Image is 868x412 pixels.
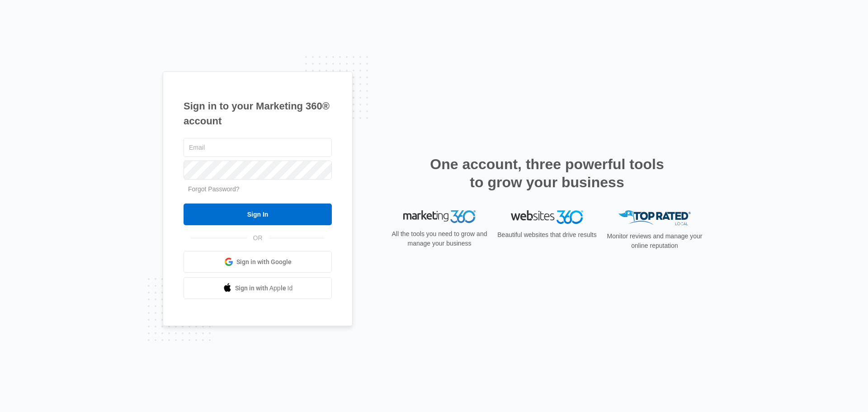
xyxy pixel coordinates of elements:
[618,210,691,225] img: Top Rated Local
[188,185,240,193] a: Forgot Password?
[496,230,598,240] p: Beautiful websites that drive results
[604,232,705,251] p: Monitor reviews and manage your online reputation
[184,251,332,273] a: Sign in with Google
[184,138,332,157] input: Email
[389,229,490,248] p: All the tools you need to grow and manage your business
[184,204,332,225] input: Sign In
[236,257,292,267] span: Sign in with Google
[511,210,583,223] img: Websites 360
[184,277,332,299] a: Sign in with Apple Id
[427,155,667,191] h2: One account, three powerful tools to grow your business
[403,210,476,223] img: Marketing 360
[247,233,269,243] span: OR
[184,99,332,128] h1: Sign in to your Marketing 360® account
[235,284,293,293] span: Sign in with Apple Id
